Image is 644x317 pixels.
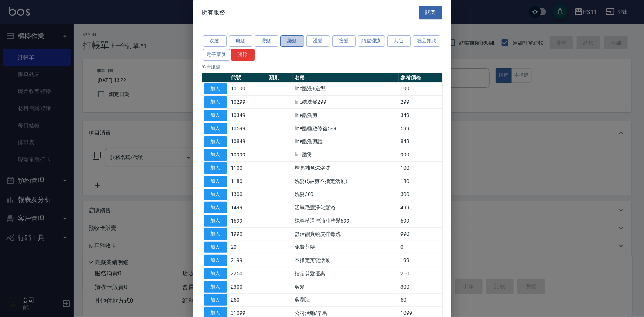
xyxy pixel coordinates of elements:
td: 指定剪髮優惠 [293,267,399,280]
button: 加入 [204,136,227,148]
td: 1300 [229,188,268,201]
td: 349 [399,109,442,122]
td: 100 [399,162,442,175]
td: 10349 [229,109,268,122]
button: 接髮 [332,36,356,47]
button: 加入 [204,110,227,121]
td: 增亮補色沫浴洗 [293,162,399,175]
button: 洗髮 [203,36,227,47]
td: 299 [399,96,442,109]
td: line酷洗剪護 [293,135,399,149]
td: line酷洗髮299 [293,96,399,109]
td: line酷燙 [293,148,399,162]
button: 關閉 [419,6,442,20]
button: 頭皮理療 [358,36,385,47]
button: 加入 [204,97,227,108]
button: 護髮 [306,36,330,47]
span: 所有服務 [202,9,225,16]
td: 免費剪髮 [293,241,399,254]
td: 10849 [229,135,268,149]
td: 活氧毛囊淨化髮浴 [293,201,399,214]
p: 52 筆服務 [202,63,442,70]
td: 199 [399,254,442,267]
td: 2250 [229,267,268,280]
button: 贈品扣款 [413,36,440,47]
td: 舒活靓爽頭皮排毒洗 [293,228,399,241]
button: 加入 [204,268,227,280]
button: 加入 [204,202,227,214]
button: 加入 [204,176,227,187]
button: 加入 [204,83,227,95]
button: 加入 [204,255,227,266]
button: 加入 [204,228,227,240]
td: 10599 [229,122,268,135]
button: 剪髮 [229,36,252,47]
button: 加入 [204,242,227,253]
button: 燙髮 [255,36,278,47]
button: 加入 [204,149,227,161]
td: 180 [399,175,442,188]
td: line酷洗+造型 [293,83,399,96]
button: 其它 [387,36,411,47]
th: 代號 [229,73,268,83]
button: 染髮 [280,36,304,47]
td: 849 [399,135,442,149]
td: 499 [399,201,442,214]
td: 250 [229,294,268,307]
td: 10299 [229,96,268,109]
td: 50 [399,294,442,307]
td: 洗髮300 [293,188,399,201]
button: 加入 [204,281,227,293]
button: 加入 [204,189,227,200]
button: 加入 [204,216,227,227]
td: 20 [229,241,268,254]
button: 加入 [204,163,227,174]
td: 1990 [229,228,268,241]
td: 0 [399,241,442,254]
td: 990 [399,228,442,241]
td: 不指定剪髮活動 [293,254,399,267]
td: 剪髮 [293,280,399,294]
td: 純粹植淨控油油洗髮699 [293,214,399,228]
button: 加入 [204,294,227,306]
th: 參考價格 [399,73,442,83]
th: 類別 [267,73,292,83]
td: 洗髮(洗+剪不指定活動) [293,175,399,188]
td: 2199 [229,254,268,267]
td: 2300 [229,280,268,294]
td: line酷洗剪 [293,109,399,122]
td: 1100 [229,162,268,175]
td: 199 [399,83,442,96]
td: 10199 [229,83,268,96]
td: 999 [399,148,442,162]
td: line酷極致修復599 [293,122,399,135]
button: 加入 [204,123,227,134]
td: 1699 [229,214,268,228]
td: 599 [399,122,442,135]
td: 10999 [229,148,268,162]
td: 250 [399,267,442,280]
td: 699 [399,214,442,228]
button: 清除 [231,49,255,61]
td: 剪瀏海 [293,294,399,307]
td: 300 [399,280,442,294]
button: 電子票券 [203,49,230,61]
th: 名稱 [293,73,399,83]
td: 1499 [229,201,268,214]
td: 300 [399,188,442,201]
td: 1180 [229,175,268,188]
